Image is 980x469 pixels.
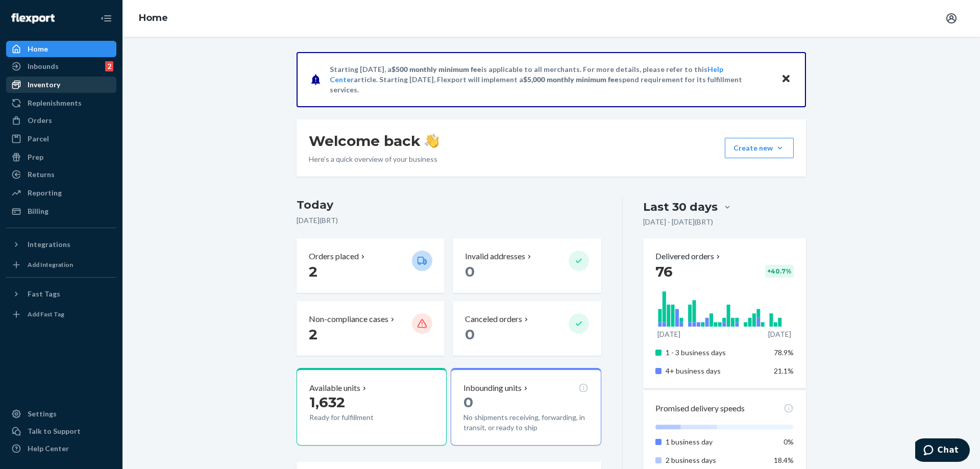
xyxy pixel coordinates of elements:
[6,406,116,422] a: Settings
[768,329,791,339] p: [DATE]
[6,423,116,439] button: Talk to Support
[6,306,116,323] a: Add Fast Tag
[915,438,970,464] iframe: Abre um widget para que você possa conversar por chat com um de nossos agentes
[783,437,794,446] span: 0%
[28,44,48,54] div: Home
[11,13,55,23] img: Flexport logo
[309,263,317,280] span: 2
[28,443,69,454] div: Help Center
[941,8,962,29] button: Open account menu
[28,260,73,269] div: Add Integration
[309,326,317,343] span: 2
[463,382,522,394] p: Inbounding units
[28,310,64,318] div: Add Fast Tag
[6,41,116,57] a: Home
[6,203,116,219] a: Billing
[6,77,116,93] a: Inventory
[297,238,445,293] button: Orders placed 2
[28,169,55,180] div: Returns
[6,166,116,183] a: Returns
[774,348,794,357] span: 78.9%
[297,215,601,226] p: [DATE] ( BRT )
[330,64,771,95] p: Starting [DATE], a is applicable to all merchants. For more details, please refer to this article...
[309,412,404,423] p: Ready for fulfillment
[453,238,601,293] button: Invalid addresses 0
[6,236,116,253] button: Integrations
[6,95,116,111] a: Replenishments
[453,301,601,356] button: Canceled orders 0
[666,455,766,465] p: 2 business days
[774,366,794,375] span: 21.1%
[28,289,60,299] div: Fast Tags
[655,403,745,414] p: Promised delivery speeds
[28,426,81,436] div: Talk to Support
[6,440,116,457] a: Help Center
[28,188,62,198] div: Reporting
[6,185,116,201] a: Reporting
[451,368,601,446] button: Inbounding units0No shipments receiving, forwarding, in transit, or ready to ship
[28,409,57,419] div: Settings
[28,61,59,71] div: Inbounds
[309,393,345,411] span: 1,632
[28,134,49,144] div: Parcel
[297,368,447,446] button: Available units1,632Ready for fulfillment
[725,138,794,158] button: Create new
[655,263,673,280] span: 76
[309,132,439,150] h1: Welcome back
[297,197,601,213] h3: Today
[779,72,793,87] button: Close
[139,12,168,23] a: Home
[465,263,475,280] span: 0
[309,382,360,394] p: Available units
[131,4,176,33] ol: breadcrumbs
[643,199,718,215] div: Last 30 days
[28,80,60,90] div: Inventory
[465,326,475,343] span: 0
[765,265,794,278] div: + 40.7 %
[309,313,388,325] p: Non-compliance cases
[666,366,766,376] p: 4+ business days
[309,154,439,164] p: Here’s a quick overview of your business
[309,251,359,262] p: Orders placed
[655,251,722,262] button: Delivered orders
[391,65,481,73] span: $500 monthly minimum fee
[96,8,116,29] button: Close Navigation
[105,61,113,71] div: 2
[28,239,70,250] div: Integrations
[425,134,439,148] img: hand-wave emoji
[6,131,116,147] a: Parcel
[297,301,445,356] button: Non-compliance cases 2
[774,456,794,464] span: 18.4%
[523,75,619,84] span: $5,000 monthly minimum fee
[6,149,116,165] a: Prep
[6,257,116,273] a: Add Integration
[465,251,525,262] p: Invalid addresses
[28,152,43,162] div: Prep
[666,348,766,358] p: 1 - 3 business days
[6,58,116,75] a: Inbounds2
[6,286,116,302] button: Fast Tags
[28,98,82,108] div: Replenishments
[657,329,680,339] p: [DATE]
[463,393,473,411] span: 0
[28,115,52,126] div: Orders
[463,412,588,433] p: No shipments receiving, forwarding, in transit, or ready to ship
[6,112,116,129] a: Orders
[666,437,766,447] p: 1 business day
[28,206,48,216] div: Billing
[465,313,522,325] p: Canceled orders
[643,217,713,227] p: [DATE] - [DATE] ( BRT )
